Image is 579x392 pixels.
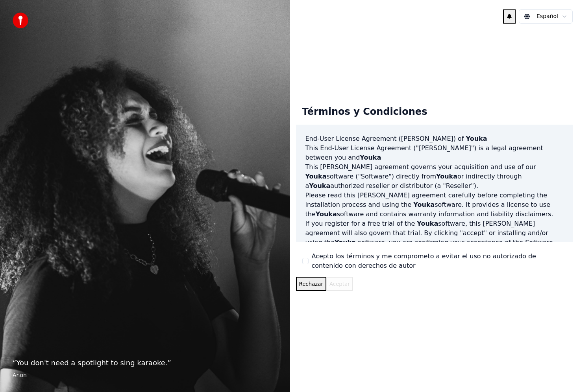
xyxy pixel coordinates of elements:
[413,198,435,205] span: Youka
[335,236,356,243] span: Youka
[466,132,487,139] span: Youka
[305,188,564,216] p: Please read this [PERSON_NAME] agreement carefully before completing the installation process and...
[299,277,338,291] button: Rechazar
[13,372,277,379] footer: Anon
[417,217,438,224] span: Youka
[305,159,564,188] p: This [PERSON_NAME] agreement governs your acquisition and use of our software ("Software") direct...
[13,13,28,28] img: youka
[305,131,564,140] h3: End-User License Agreement ([PERSON_NAME]) of
[296,96,434,121] div: Términos y Condiciones
[360,151,381,158] span: Youka
[309,179,330,186] span: Youka
[305,216,564,254] p: If you register for a free trial of the software, this [PERSON_NAME] agreement will also govern t...
[13,357,277,368] p: “ You don't need a spotlight to sing karaoke. ”
[436,169,457,177] span: Youka
[305,169,327,177] span: Youka
[316,207,337,215] span: Youka
[312,248,567,267] label: Acepto los términos y me comprometo a evitar el uso no autorizado de contenido con derechos de autor
[305,140,564,159] p: This End-User License Agreement ("[PERSON_NAME]") is a legal agreement between you and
